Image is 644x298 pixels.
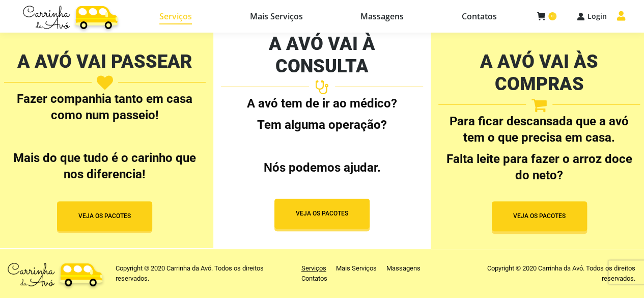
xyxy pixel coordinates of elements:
p: Falta leite para fazer o arroz doce do neto? [438,151,640,183]
span: Contatos [462,11,497,21]
img: Carrinha da Avó [4,258,105,290]
div: A avó tem de ir ao médico? [221,95,423,176]
p: Tem alguma operação? [221,117,423,133]
a: Mais Serviços [223,9,329,23]
a: Login [577,12,607,21]
div: Para ficar descansada que a avó tem o que precisa em casa. [438,113,640,183]
button: VEJA OS PACOTES [492,201,587,231]
p: Copyright © 2020 Carrinha da Avó. Todos os direitos reservados. [460,263,635,284]
a: Massagens [334,9,431,23]
a: Mais Serviços [336,263,377,274]
span: Serviços [159,11,192,21]
a: Contatos [435,9,523,23]
h2: A AVÓ VAI ÀS COMPRAS [438,50,640,95]
a: Contatos [301,274,327,284]
div: Fazer companhia tanto em casa como num passeio! [4,91,206,182]
a: Massagens [386,263,421,274]
img: Carrinha da Avó [19,1,121,33]
a: VEJA OS PACOTES [57,200,152,230]
span: VEJA OS PACOTES [513,212,566,221]
p: Nós podemos ajudar. [221,159,423,176]
a: Serviços [133,9,219,23]
p: Mais do que tudo é o carinho que nos diferencia! [4,150,206,182]
span: Mais Serviços [250,11,303,21]
span: 0 [548,12,556,20]
span: VEJA OS PACOTES [296,209,348,218]
div: Copyright © 2020 Carrinha da Avó. Todos os direitos reservados. [116,263,291,284]
button: VEJA OS PACOTES [57,201,152,231]
span: Massagens [360,11,404,21]
h2: A AVÓ VAI À CONSULTA [221,33,423,77]
h2: A AVÓ VAI PASSEAR [4,50,206,73]
a: Serviços [301,263,326,274]
button: VEJA OS PACOTES [274,199,370,229]
a: 0 [537,12,556,21]
span: VEJA OS PACOTES [78,212,131,221]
